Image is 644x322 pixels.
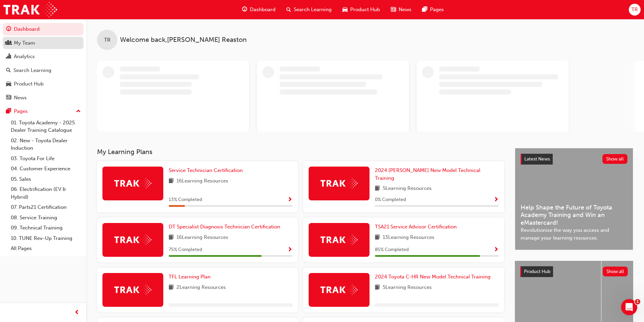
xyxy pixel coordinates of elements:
[6,81,11,87] span: car-icon
[422,5,427,14] span: pages-icon
[169,274,211,280] span: TFL Learning Plan
[494,247,499,253] span: Show Progress
[242,5,247,14] span: guage-icon
[169,283,174,292] span: book-icon
[250,6,276,14] span: Dashboard
[114,234,151,245] img: Trak
[8,202,84,213] a: 07. Parts21 Certification
[114,178,151,189] img: Trak
[6,95,11,101] span: news-icon
[375,273,493,281] a: 2024 Toyota C-HR New Model Technical Training
[603,267,628,276] button: Show all
[3,2,57,17] img: Trak
[8,135,84,153] a: 02. New - Toyota Dealer Induction
[3,23,84,35] a: Dashboard
[8,243,84,254] a: All Pages
[494,196,499,204] button: Show Progress
[524,156,550,162] span: Latest News
[294,6,332,14] span: Search Learning
[521,204,627,227] span: Help Shape the Future of Toyota Academy Training and Win an eMastercard!
[399,6,411,14] span: News
[515,148,633,250] a: Latest NewsShow allHelp Shape the Future of Toyota Academy Training and Win an eMastercard!Revolu...
[286,5,291,14] span: search-icon
[120,36,247,44] span: Welcome back , [PERSON_NAME] Reaston
[320,234,358,245] img: Trak
[3,22,84,105] button: DashboardMy TeamAnalyticsSearch LearningProduct HubNews
[521,154,627,165] a: Latest NewsShow all
[342,5,348,14] span: car-icon
[169,177,174,185] span: book-icon
[14,67,51,74] div: Search Learning
[375,274,491,280] span: 2024 Toyota C-HR New Model Technical Training
[8,233,84,244] a: 10. TUNE Rev-Up Training
[8,118,84,135] a: 01. Toyota Academy - 2025 Dealer Training Catalogue
[417,3,449,17] a: pages-iconPages
[8,213,84,223] a: 08. Service Training
[375,167,480,181] span: 2024 [PERSON_NAME] New Model Technical Training
[520,266,628,277] a: Product HubShow all
[3,78,84,90] a: Product Hub
[8,184,84,202] a: 06. Electrification (EV & Hybrid)
[375,223,459,231] a: TSA21 Service Advisor Certification
[76,107,81,116] span: up-icon
[3,105,84,118] button: Pages
[169,246,202,254] span: 75 % Completed
[176,283,226,292] span: 2 Learning Resources
[169,233,174,242] span: book-icon
[14,94,27,102] div: News
[8,164,84,174] a: 04. Customer Experience
[521,226,627,242] span: Revolutionise the way you access and manage your learning resources.
[169,273,213,281] a: TFL Learning Plan
[375,167,499,182] a: 2024 [PERSON_NAME] New Model Technical Training
[494,197,499,203] span: Show Progress
[524,269,550,274] span: Product Hub
[169,224,280,230] span: DT Specialist Diagnosis Technician Certification
[3,92,84,104] a: News
[8,174,84,184] a: 05. Sales
[6,54,11,60] span: chart-icon
[337,3,385,17] a: car-iconProduct Hub
[287,197,292,203] span: Show Progress
[383,184,432,193] span: 5 Learning Resources
[375,233,380,242] span: book-icon
[169,223,283,231] a: DT Specialist Diagnosis Technician Certification
[320,284,358,295] img: Trak
[169,167,245,174] a: Service Technician Certification
[14,80,44,88] div: Product Hub
[3,64,84,77] a: Search Learning
[6,26,11,32] span: guage-icon
[320,178,358,189] img: Trak
[14,53,35,60] div: Analytics
[281,3,337,17] a: search-iconSearch Learning
[3,50,84,63] a: Analytics
[350,6,380,14] span: Product Hub
[375,246,409,254] span: 85 % Completed
[97,148,504,156] h3: My Learning Plans
[287,247,292,253] span: Show Progress
[287,196,292,204] button: Show Progress
[169,167,243,173] span: Service Technician Certification
[385,3,417,17] a: news-iconNews
[104,36,111,44] span: TR
[635,299,640,304] span: 1
[6,68,11,74] span: search-icon
[383,233,434,242] span: 13 Learning Resources
[430,6,444,14] span: Pages
[602,154,628,164] button: Show all
[375,283,380,292] span: book-icon
[169,196,202,204] span: 13 % Completed
[176,177,228,185] span: 16 Learning Resources
[375,224,457,230] span: TSA21 Service Advisor Certification
[375,184,380,193] span: book-icon
[8,223,84,233] a: 09. Technical Training
[494,246,499,254] button: Show Progress
[629,4,641,16] button: TR
[3,37,84,49] a: My Team
[6,40,11,46] span: people-icon
[14,107,28,115] div: Pages
[621,299,637,315] iframe: Intercom live chat
[287,246,292,254] button: Show Progress
[631,6,638,14] span: TR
